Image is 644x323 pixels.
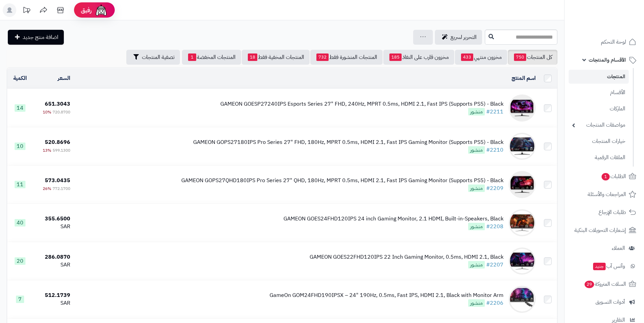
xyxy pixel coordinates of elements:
span: 29 [585,281,594,288]
span: 772.1700 [53,186,70,192]
a: الكمية [13,74,27,82]
div: GAMEON GOPS27QHD180IPS Pro Series 27" QHD, 180Hz, MPRT 0.5ms, HDMI 2.1, Fast IPS Gaming Monitor (... [181,177,503,185]
span: 520.8696 [45,138,70,146]
a: إشعارات التحويلات البنكية [569,222,640,238]
span: 599.1300 [53,147,70,153]
span: 185 [389,53,402,61]
span: 7 [16,296,24,303]
span: 14 [15,104,25,112]
span: رفيق [81,6,92,14]
a: #2210 [486,146,503,154]
a: السلات المتروكة29 [569,276,640,292]
span: المراجعات والأسئلة [588,190,626,199]
a: المنتجات المخفضة1 [182,50,241,65]
a: كل المنتجات750 [508,50,557,65]
span: منشور [468,299,485,307]
span: طلبات الإرجاع [599,208,626,217]
img: GAMEON GOPS27QHD180IPS Pro Series 27" QHD, 180Hz, MPRT 0.5ms, HDMI 2.1, Fast IPS Gaming Monitor (... [509,171,536,198]
a: #2206 [486,299,503,307]
span: اضافة منتج جديد [23,33,58,41]
a: المنتجات المخفية فقط18 [242,50,310,65]
div: SAR [36,299,70,307]
span: 11 [15,181,25,188]
span: 10 [15,143,25,150]
img: ai-face.png [94,3,108,17]
div: 286.0870 [36,253,70,261]
span: 651.3043 [45,100,70,108]
span: 18 [248,53,257,61]
div: GAMEON GOES24FHD120IPS 24 inch Gaming Monitor, 2.1 HDMI, Built-in-Speakers, Black [283,215,503,223]
span: 732 [316,53,329,61]
div: GAMEON GOESP27240IPS Esports Series 27" FHD, 240Hz, MPRT 0.5ms, HDMI 2.1, Fast IPS (Supports PS5)... [220,100,503,108]
a: الطلبات1 [569,168,640,185]
span: الطلبات [601,172,626,181]
span: وآتس آب [592,261,625,271]
a: مخزون منتهي433 [455,50,507,65]
span: 1 [602,173,610,180]
div: 512.1739 [36,292,70,299]
img: GAMEON GOESP27240IPS Esports Series 27" FHD, 240Hz, MPRT 0.5ms, HDMI 2.1, Fast IPS (Supports PS5)... [509,94,536,122]
a: خيارات المنتجات [569,134,629,149]
span: 573.0435 [45,176,70,185]
a: #2208 [486,222,503,231]
span: لوحة التحكم [601,37,626,47]
a: طلبات الإرجاع [569,204,640,220]
span: إشعارات التحويلات البنكية [574,225,626,235]
a: اسم المنتج [512,74,536,82]
div: SAR [36,261,70,269]
span: 720.8700 [53,109,70,115]
span: جديد [593,263,606,270]
a: وآتس آبجديد [569,258,640,274]
img: GAMEON GOPS27180IPS Pro Series 27" FHD, 180Hz, MPRT 0.5ms, HDMI 2.1, Fast IPS Gaming Monitor (Sup... [509,133,536,160]
a: تحديثات المنصة [18,3,35,19]
span: 40 [15,219,25,227]
span: منشور [468,185,485,192]
span: تصفية المنتجات [142,53,174,61]
button: تصفية المنتجات [126,50,180,65]
div: SAR [36,223,70,231]
div: GameOn GOM24FHD190IPSX – 24" 190Hz, 0.5ms, Fast IPS, HDMI 2.1, Black with Monitor Arm [270,292,503,299]
a: الملفات الرقمية [569,150,629,165]
span: العملاء [612,243,625,253]
span: منشور [468,261,485,268]
a: الماركات [569,102,629,116]
a: السعر [58,74,70,82]
a: التحرير لسريع [435,30,482,45]
span: 26% [43,186,51,192]
a: #2207 [486,261,503,269]
img: GAMEON GOES22FHD120IPS 22 Inch Gaming Monitor, 0.5ms, HDMI 2.1, Black [509,247,536,275]
span: منشور [468,108,485,115]
a: المنتجات المنشورة فقط732 [310,50,383,65]
span: 750 [514,53,526,61]
a: المنتجات [569,70,629,84]
a: العملاء [569,240,640,256]
div: 355.6500 [36,215,70,223]
a: الأقسام [569,85,629,100]
span: منشور [468,223,485,230]
span: 20 [15,257,25,265]
span: أدوات التسويق [595,297,625,307]
span: 13% [43,147,51,153]
span: التحرير لسريع [450,33,477,41]
div: GAMEON GOES22FHD120IPS 22 Inch Gaming Monitor, 0.5ms, HDMI 2.1, Black [310,253,503,261]
span: 1 [188,53,196,61]
a: المراجعات والأسئلة [569,186,640,202]
a: لوحة التحكم [569,34,640,50]
a: #2211 [486,108,503,116]
span: 433 [461,53,473,61]
a: مخزون قارب على النفاذ185 [383,50,454,65]
a: مواصفات المنتجات [569,118,629,132]
span: منشور [468,146,485,154]
a: أدوات التسويق [569,294,640,310]
span: الأقسام والمنتجات [589,55,626,65]
div: GAMEON GOPS27180IPS Pro Series 27" FHD, 180Hz, MPRT 0.5ms, HDMI 2.1, Fast IPS Gaming Monitor (Sup... [193,138,503,146]
a: اضافة منتج جديد [8,30,64,45]
span: السلات المتروكة [584,279,626,289]
span: 10% [43,109,51,115]
img: GAMEON GOES24FHD120IPS 24 inch Gaming Monitor, 2.1 HDMI, Built-in-Speakers, Black [509,209,536,236]
img: GameOn GOM24FHD190IPSX – 24" 190Hz, 0.5ms, Fast IPS, HDMI 2.1, Black with Monitor Arm [509,286,536,313]
a: #2209 [486,184,503,192]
